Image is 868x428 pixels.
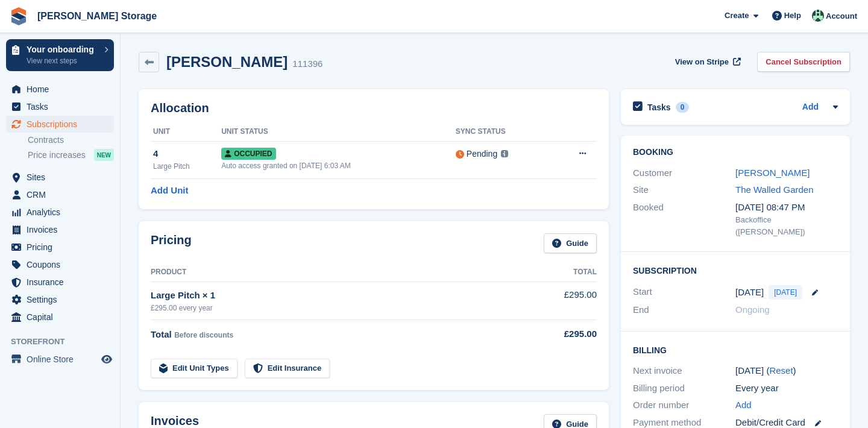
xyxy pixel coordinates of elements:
img: Nicholas Pain [812,10,824,22]
span: Tasks [27,98,99,115]
div: NEW [94,149,114,161]
span: Storefront [11,336,120,348]
div: Site [633,183,735,197]
h2: Pricing [151,233,192,253]
span: Online Store [27,351,99,368]
h2: Subscription [633,264,838,276]
a: menu [6,81,114,98]
span: Home [27,81,99,98]
div: Start [633,285,735,300]
div: Booked [633,201,735,238]
time: 2025-10-01 00:00:00 UTC [735,286,764,300]
a: menu [6,239,114,256]
span: [DATE] [769,285,802,300]
span: Capital [27,309,99,326]
div: Large Pitch × 1 [151,289,528,303]
h2: Booking [633,148,838,157]
a: View on Stripe [670,52,743,72]
p: Your onboarding [27,45,98,54]
h2: Tasks [647,102,671,113]
a: menu [6,256,114,273]
span: Create [725,10,749,22]
span: Subscriptions [27,116,99,133]
span: Settings [27,291,99,308]
th: Total [528,263,597,282]
span: Sites [27,169,99,186]
a: menu [6,291,114,308]
span: Invoices [27,221,99,238]
div: Order number [633,398,735,412]
a: menu [6,186,114,203]
a: Preview store [99,352,114,367]
a: Your onboarding View next steps [6,39,114,71]
a: Contracts [28,134,114,146]
span: Analytics [27,204,99,221]
th: Unit [151,122,221,142]
span: Insurance [27,274,99,291]
span: CRM [27,186,99,203]
a: menu [6,116,114,133]
h2: Billing [633,344,838,356]
p: View next steps [27,55,98,66]
th: Sync Status [456,122,551,142]
td: £295.00 [528,282,597,319]
span: Price increases [28,149,86,161]
a: Cancel Subscription [757,52,850,72]
div: Billing period [633,382,735,395]
div: End [633,303,735,317]
img: icon-info-grey-7440780725fd019a000dd9b08b2336e03edf1995a4989e88bcd33f0948082b44.svg [501,150,508,157]
div: 0 [676,102,690,113]
a: [PERSON_NAME] [735,168,810,178]
div: [DATE] 08:47 PM [735,201,838,215]
div: Auto access granted on [DATE] 6:03 AM [221,160,456,171]
div: 4 [153,147,221,161]
a: The Walled Garden [735,184,814,195]
div: Next invoice [633,364,735,378]
span: Before discounts [174,331,233,339]
div: Customer [633,166,735,180]
span: View on Stripe [675,56,729,68]
div: Pending [467,148,497,160]
a: menu [6,221,114,238]
a: menu [6,204,114,221]
div: Every year [735,382,838,395]
a: menu [6,169,114,186]
span: Coupons [27,256,99,273]
a: Add Unit [151,184,188,198]
a: Price increases NEW [28,148,114,162]
div: Backoffice ([PERSON_NAME]) [735,214,838,238]
span: Occupied [221,148,275,160]
span: Total [151,329,172,339]
a: [PERSON_NAME] Storage [33,6,162,26]
div: £295.00 every year [151,303,528,313]
a: Add [735,398,752,412]
img: stora-icon-8386f47178a22dfd0bd8f6a31ec36ba5ce8667c1dd55bd0f319d3a0aa187defe.svg [10,7,28,25]
span: Ongoing [735,304,770,315]
a: menu [6,98,114,115]
div: £295.00 [528,327,597,341]
div: Large Pitch [153,161,221,172]
a: Guide [544,233,597,253]
div: [DATE] ( ) [735,364,838,378]
h2: Allocation [151,101,597,115]
span: Pricing [27,239,99,256]
a: menu [6,351,114,368]
a: Edit Insurance [245,359,330,379]
a: Add [802,101,819,115]
th: Product [151,263,528,282]
th: Unit Status [221,122,456,142]
a: Reset [769,365,793,376]
a: menu [6,309,114,326]
div: 111396 [292,57,322,71]
span: Account [826,10,857,22]
span: Help [784,10,801,22]
a: Edit Unit Types [151,359,237,379]
a: menu [6,274,114,291]
h2: [PERSON_NAME] [166,54,288,70]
